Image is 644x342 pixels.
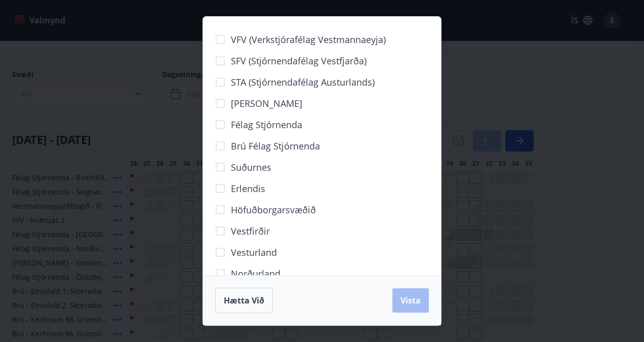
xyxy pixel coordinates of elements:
[231,203,316,216] span: Höfuðborgarsvæðið
[231,118,302,131] span: Félag stjórnenda
[231,139,320,153] span: Brú félag stjórnenda
[224,295,264,306] span: Hætta við
[231,33,386,46] span: VFV (Verkstjórafélag Vestmannaeyja)
[215,288,273,313] button: Hætta við
[231,54,367,67] span: SFV (Stjórnendafélag Vestfjarða)
[231,182,265,195] span: Erlendis
[231,224,270,238] span: Vestfirðir
[231,246,277,259] span: Vesturland
[231,75,375,89] span: STA (Stjórnendafélag Austurlands)
[231,97,302,110] span: [PERSON_NAME]
[231,267,280,280] span: Norðurland
[231,161,271,174] span: Suðurnes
